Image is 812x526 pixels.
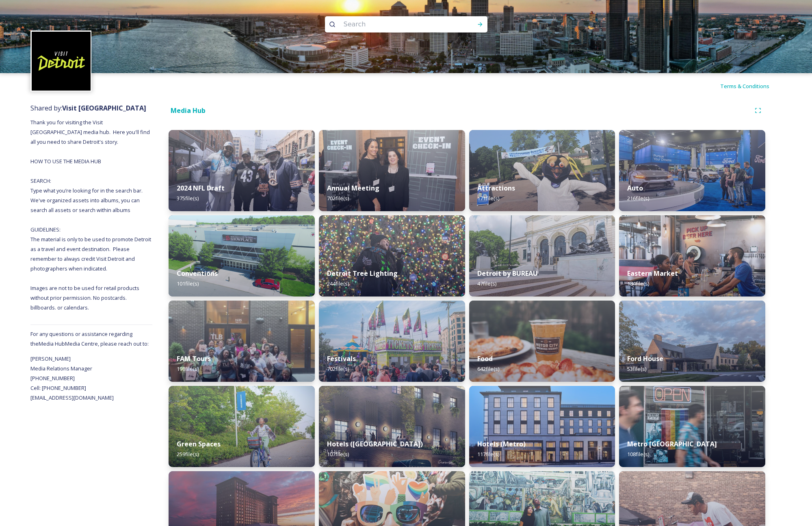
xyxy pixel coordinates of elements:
strong: Hotels (Metro) [477,439,526,448]
span: 198 file(s) [177,365,199,372]
strong: Festivals [327,354,356,363]
span: 244 file(s) [327,280,349,287]
span: 108 file(s) [627,450,649,458]
img: 3bd2b034-4b7d-4836-94aa-bbf99ed385d6.jpg [469,386,615,467]
strong: 2024 NFL Draft [177,184,225,193]
img: 9db3a68e-ccf0-48b5-b91c-5c18c61d7b6a.jpg [319,386,465,467]
img: 56cf2de5-9e63-4a55-bae3-7a1bc8cd39db.jpg [619,386,765,467]
strong: Metro [GEOGRAPHIC_DATA] [627,439,717,448]
span: Thank you for visiting the Visit [GEOGRAPHIC_DATA] media hub. Here you'll find all you need to sh... [30,119,152,311]
span: Terms & Conditions [720,82,769,90]
span: 171 file(s) [477,195,499,202]
span: 107 file(s) [327,450,349,458]
strong: Visit [GEOGRAPHIC_DATA] [62,104,146,113]
span: 117 file(s) [477,450,499,458]
img: Bureau_DIA_6998.jpg [469,215,615,297]
strong: Annual Meeting [327,184,379,193]
input: Search [340,15,451,33]
strong: Media Hub [171,106,206,115]
strong: Attractions [477,184,515,193]
strong: Eastern Market [627,269,678,278]
img: a8e7e45d-5635-4a99-9fe8-872d7420e716.jpg [169,386,315,467]
a: Terms & Conditions [720,81,782,91]
span: 184 file(s) [627,280,649,287]
span: 702 file(s) [327,195,349,202]
strong: FAM Tours [177,354,211,363]
span: 47 file(s) [477,280,496,287]
span: 101 file(s) [177,280,199,287]
img: 1cf80b3c-b923-464a-9465-a021a0fe5627.jpg [169,130,315,211]
strong: Auto [627,184,643,193]
img: d7532473-e64b-4407-9cc3-22eb90fab41b.jpg [619,130,765,211]
strong: Detroit by BUREAU [477,269,538,278]
span: [PERSON_NAME] Media Relations Manager [PHONE_NUMBER] Cell: [PHONE_NUMBER] [EMAIL_ADDRESS][DOMAIN_... [30,355,114,401]
img: 3c2c6adb-06da-4ad6-b7c8-83bb800b1f33.jpg [619,215,765,297]
span: Shared by: [30,104,146,113]
img: VISIT%20DETROIT%20LOGO%20-%20BLACK%20BACKGROUND.png [32,32,91,91]
img: 452b8020-6387-402f-b366-1d8319e12489.jpg [169,301,315,382]
span: For any questions or assistance regarding the Media Hub Media Centre, please reach out to: [30,330,149,347]
span: 53 file(s) [627,365,646,372]
img: 35ad669e-8c01-473d-b9e4-71d78d8e13d9.jpg [169,215,315,297]
img: 8c0cc7c4-d0ac-4b2f-930c-c1f64b82d302.jpg [319,130,465,211]
img: VisitorCenter.jpg [619,301,765,382]
strong: Ford House [627,354,663,363]
span: 375 file(s) [177,195,199,202]
span: 216 file(s) [627,195,649,202]
span: 259 file(s) [177,450,199,458]
img: b41b5269-79c1-44fe-8f0b-cab865b206ff.jpg [469,130,615,211]
img: ad1a86ae-14bd-4f6b-9ce0-fa5a51506304.jpg [319,215,465,297]
span: 642 file(s) [477,365,499,372]
strong: Food [477,354,493,363]
strong: Conventions [177,269,218,278]
span: 702 file(s) [327,365,349,372]
strong: Hotels ([GEOGRAPHIC_DATA]) [327,439,423,448]
img: a0bd6cc6-0a5e-4110-bbb1-1ef2cc64960c.jpg [469,301,615,382]
strong: Detroit Tree Lighting [327,269,398,278]
strong: Green Spaces [177,439,221,448]
img: DSC02900.jpg [319,301,465,382]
